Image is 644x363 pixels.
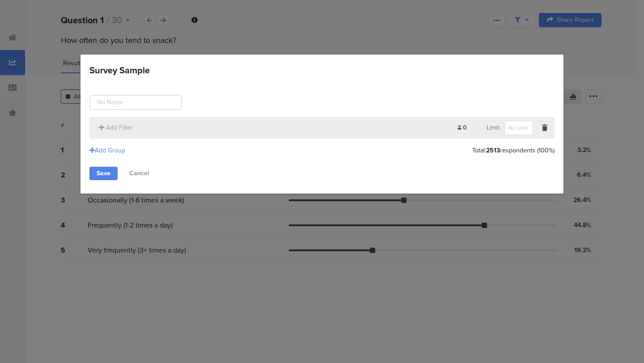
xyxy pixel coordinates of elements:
[89,167,118,180] a: Save
[80,55,563,194] div: Survey Sample
[487,120,533,135] div: Limit:
[472,146,555,155] div: Total: respondents (100%)
[106,123,133,132] span: Add Filter
[89,146,125,155] div: Add Group
[458,123,487,132] div: 0
[504,121,533,135] input: No Limit
[122,167,157,180] a: Cancel
[89,63,150,77] div: Survey Sample
[90,95,182,110] input: No Name
[486,146,500,155] b: 2513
